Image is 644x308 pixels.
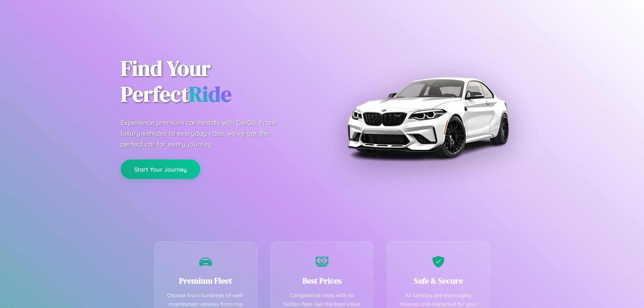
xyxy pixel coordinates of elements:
[397,275,479,286] h3: Safe & Secure
[189,79,231,109] span: Ride
[344,34,512,201] img: Premium BMW car rental vehicle
[121,56,312,107] h1: Find Your Perfect
[281,275,363,286] h3: Best Prices
[121,117,288,149] p: Experience premium car rentals with CarGo. From luxury vehicles to everyday rides, we've got the ...
[165,275,247,286] h3: Premium Fleet
[121,160,200,179] button: Start Your Journey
